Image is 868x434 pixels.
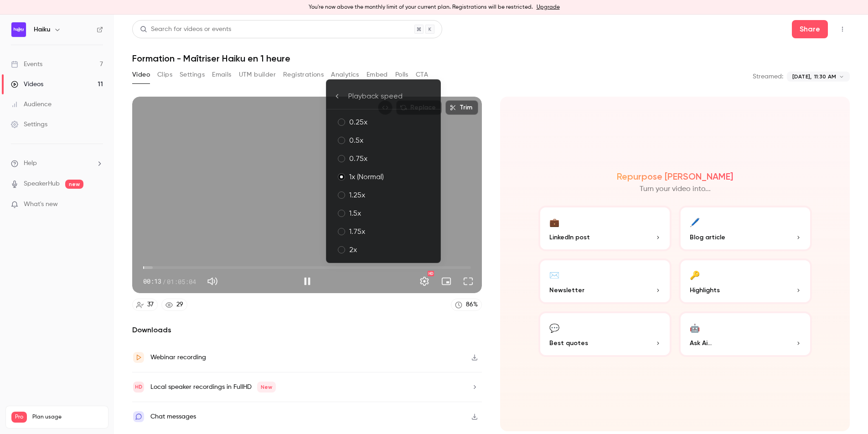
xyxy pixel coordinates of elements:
div: 0.5x [349,135,433,146]
div: 2x [349,244,433,255]
div: 0.75x [349,153,433,164]
ul: Settings [326,80,440,263]
div: 1.75x [349,226,433,237]
div: 1.25x [349,190,433,201]
div: 0.25x [349,117,433,128]
div: Playback speed [348,91,433,102]
div: 1.5x [349,208,433,219]
div: 1x (Normal) [349,171,433,182]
